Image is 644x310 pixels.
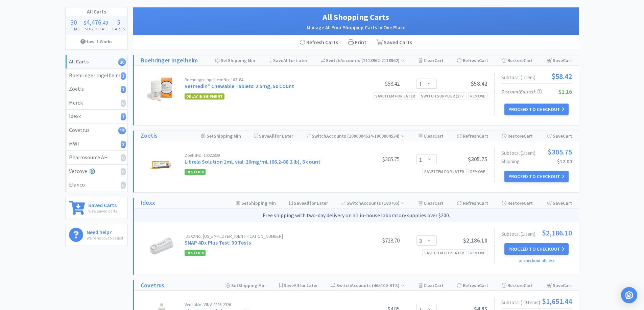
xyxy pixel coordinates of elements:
[501,73,572,80] div: Subtotal ( 1 item ):
[434,133,444,139] span: Cart
[502,55,533,65] div: Restore
[468,92,487,100] div: Remove
[546,55,572,65] div: Save
[69,126,124,135] div: Covetrus
[69,85,124,93] div: Zoetis
[563,200,572,206] span: Cart
[381,200,405,206] span: ( 180705 )
[524,133,533,139] span: Cart
[524,200,533,206] span: Cart
[502,280,533,290] div: Restore
[463,237,487,244] span: $2,186.10
[312,133,326,139] span: Switch
[468,156,487,163] span: $305.75
[563,282,572,288] span: Cart
[69,71,124,80] div: Boehringer Ingelheim
[66,26,82,32] h4: Items
[117,18,120,26] span: 5
[110,26,127,32] h4: Carts
[457,131,488,141] div: Refresh
[215,55,255,65] div: Shipping Min
[141,198,155,208] h1: Idexx
[185,93,224,100] span: Delay in Shipment
[70,18,77,26] span: 30
[137,211,576,220] p: Free shipping with two-day delivery on all in-house laboratory supplies over $200.
[349,155,400,163] div: $305.75
[419,198,444,208] div: Clear
[360,57,405,63] span: ( 2118962-2118962 )
[121,86,126,93] i: 1
[294,200,328,206] span: Save for Later
[269,133,275,139] span: All
[502,198,533,208] div: Restore
[66,82,127,96] a: Zoetis1
[121,141,126,148] i: 8
[479,133,488,139] span: Cart
[221,57,228,63] span: Set
[185,83,294,89] a: Vetmedin® Chewable Tablets: 2.5mg, 50 Count
[273,57,307,63] span: Save for Later
[501,88,542,95] span: Discount Earned:
[336,282,351,288] span: Switch
[557,158,572,165] span: $12.00
[504,171,569,182] button: Proceed to Checkout
[66,7,127,16] h1: All Carts
[185,158,320,165] a: Librela Solution 1mL vial: 20mg/mL (66.2-88.2 lb), 6 count
[546,131,572,141] div: Save
[519,258,555,263] a: or checkout at Idexx
[349,236,400,245] div: $728.70
[69,167,124,176] div: Vetcove
[66,55,127,69] a: All Carts30
[185,169,206,175] span: In Stock
[504,243,569,255] button: Proceed to Checkout
[141,281,164,290] h1: Covetrus
[347,200,361,206] span: Switch
[307,131,405,141] div: Accounts
[501,229,572,236] div: Subtotal ( 1 item ):
[294,282,299,288] span: All
[66,178,127,192] a: Elanco0
[479,282,488,288] span: Cart
[346,133,405,139] span: ( 1000004534-1000004534 )
[457,198,488,208] div: Refresh
[118,127,126,134] i: 19
[147,78,176,101] img: dd3a6253ae6240c2ad13456b97510744_352925.png
[372,35,417,50] a: Saved Carts
[185,303,349,307] div: Vedco No: VINV-9896-2326
[259,133,293,139] span: Save for Later
[373,92,418,100] div: Save item for later
[422,168,467,175] div: Save item for later
[542,298,572,305] span: $1,651.44
[66,123,127,137] a: Covetrus19
[88,201,117,208] h6: Saved Carts
[121,168,126,175] i: 0
[343,35,372,50] div: Print
[421,93,464,99] div: Switch Supplier ( 2 )
[103,19,108,26] span: 49
[457,55,488,65] div: Refresh
[82,19,110,26] div: .
[82,26,110,32] h4: Subtotal
[185,239,251,246] a: SNAP 4Dx Plus Test: 30 Tests
[419,280,444,290] div: Clear
[304,200,309,206] span: All
[66,110,127,123] a: Idexx1
[321,55,405,65] div: Accounts
[66,151,127,165] a: Pharmsource AH0
[295,35,343,50] div: Refresh Carts
[434,200,444,206] span: Cart
[185,153,349,158] div: Zoetis No: 10022809
[69,180,124,189] div: Elanco
[121,154,126,162] i: 0
[140,11,572,24] h1: All Shopping Carts
[207,133,214,139] span: Set
[69,153,124,162] div: Pharmsource AH
[141,56,198,65] a: Boehringer Ingelheim
[225,280,266,290] div: Shipping Min
[563,133,572,139] span: Cart
[422,249,467,256] div: Save item for later
[66,165,127,178] a: Vetcove0
[501,148,572,156] div: Subtotal ( 1 item ):
[471,80,487,87] span: $58.42
[185,234,349,238] div: IDEXX No: [US_EMPLOYER_IDENTIFICATION_NUMBER]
